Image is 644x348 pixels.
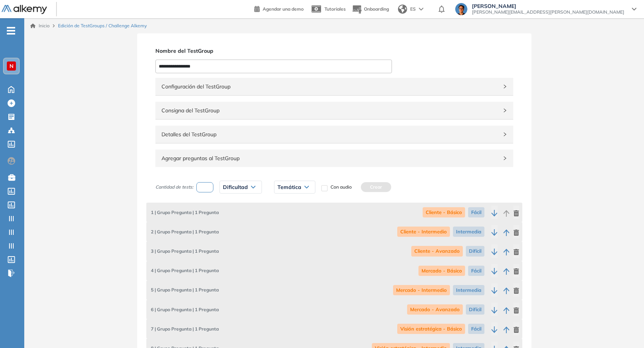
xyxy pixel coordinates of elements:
[453,285,484,295] span: Intermedia
[407,304,463,315] span: Mercado - Avanzado
[161,106,498,115] span: Consigna del TestGroup
[7,30,15,31] i: -
[466,246,484,256] span: Difícil
[331,184,352,191] span: Con audio
[324,6,346,12] span: Tutoriales
[149,267,219,274] span: 1 Pregunta
[149,248,219,255] span: 1 Pregunta
[155,47,213,55] span: Nombre del TestGroup
[352,1,389,17] button: Onboarding
[503,132,507,137] span: right
[397,324,465,334] span: Visión estratégica - Básico
[398,5,407,14] img: world
[361,182,391,192] button: Crear
[503,84,507,89] span: right
[423,207,465,217] span: Cliente - Básico
[468,324,484,334] span: Fácil
[466,304,484,315] span: Difícil
[503,108,507,113] span: right
[149,326,219,332] span: 1 Pregunta
[472,9,624,15] span: [PERSON_NAME][EMAIL_ADDRESS][PERSON_NAME][DOMAIN_NAME]
[393,285,450,295] span: Mercado - Intermedio
[411,246,463,256] span: Cliente - Avanzado
[503,156,507,161] span: right
[149,306,219,313] span: 1 Pregunta
[155,102,513,119] div: Consigna del TestGroup
[155,126,513,143] div: Detalles del TestGroup
[397,227,450,237] span: Cliente - Intermedio
[263,6,304,12] span: Agendar una demo
[468,207,484,217] span: Fácil
[468,266,484,276] span: Fácil
[161,82,498,91] span: Configuración del TestGroup
[418,266,465,276] span: Mercado - Básico
[155,78,513,95] div: Configuración del TestGroup
[472,3,624,9] span: [PERSON_NAME]
[161,154,498,162] span: Agregar preguntas al TestGroup
[277,184,301,190] span: Temática
[149,228,219,235] span: 1 Pregunta
[9,63,14,69] span: N
[161,130,498,139] span: Detalles del TestGroup
[254,4,304,13] a: Agendar una demo
[410,6,416,13] span: ES
[155,150,513,167] div: Agregar preguntas al TestGroup
[155,184,193,191] span: Cantidad de tests:
[30,22,50,29] a: Inicio
[2,5,47,14] img: Logo
[149,287,219,293] span: 1 Pregunta
[419,8,423,11] img: arrow
[58,22,147,29] span: Edición de TestGroups / Challenge Alkemy
[453,227,484,237] span: Intermedia
[149,209,219,216] span: 1 Pregunta
[223,184,248,190] span: Dificultad
[364,6,389,12] span: Onboarding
